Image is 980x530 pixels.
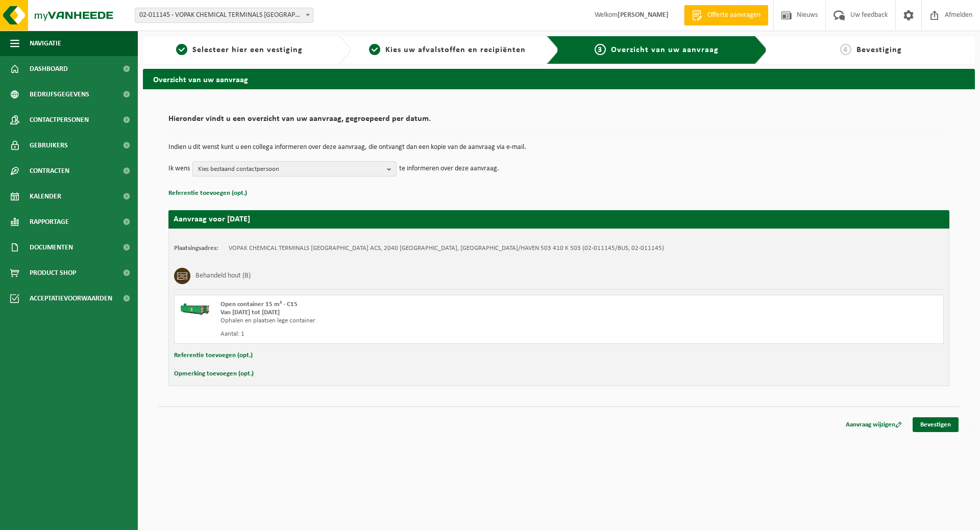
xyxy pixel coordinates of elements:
span: 2 [369,44,380,55]
span: 1 [176,44,187,55]
span: Acceptatievoorwaarden [30,286,112,311]
span: Overzicht van uw aanvraag [611,46,719,54]
span: Selecteer hier een vestiging [192,46,303,54]
div: Ophalen en plaatsen lege container [220,317,600,325]
a: Offerte aanvragen [684,5,768,26]
div: Aantal: 1 [220,330,600,338]
span: Rapportage [30,209,69,235]
h2: Overzicht van uw aanvraag [143,69,975,89]
strong: Van [DATE] tot [DATE] [220,309,280,316]
span: Offerte aanvragen [705,10,763,20]
span: Kies uw afvalstoffen en recipiënten [385,46,526,54]
span: Contactpersonen [30,107,89,133]
a: 1Selecteer hier een vestiging [148,44,331,56]
span: 02-011145 - VOPAK CHEMICAL TERMINALS BELGIUM ACS - ANTWERPEN [135,8,313,23]
p: Ik wens [168,161,190,176]
img: HK-XC-15-GN-00.png [180,300,210,316]
button: Referentie toevoegen (opt.) [174,349,253,362]
a: 2Kies uw afvalstoffen en recipiënten [356,44,539,56]
span: 3 [595,44,606,55]
h2: Hieronder vindt u een overzicht van uw aanvraag, gegroepeerd per datum. [168,115,949,129]
span: Bedrijfsgegevens [30,82,89,107]
span: Kies bestaand contactpersoon [198,162,383,177]
span: Product Shop [30,260,76,286]
span: Bevestiging [856,46,902,54]
span: Kalender [30,184,61,209]
a: Bevestigen [913,417,959,432]
span: Navigatie [30,31,61,56]
button: Referentie toevoegen (opt.) [168,187,247,200]
strong: Aanvraag voor [DATE] [174,215,250,223]
strong: Plaatsingsadres: [174,245,218,251]
p: Indien u dit wenst kunt u een collega informeren over deze aanvraag, die ontvangt dan een kopie v... [168,144,949,151]
button: Opmerking toevoegen (opt.) [174,367,254,381]
h3: Behandeld hout (B) [195,268,251,284]
p: te informeren over deze aanvraag. [399,161,499,176]
a: Aanvraag wijzigen [838,417,910,432]
span: Documenten [30,235,73,260]
span: Dashboard [30,56,68,82]
strong: [PERSON_NAME] [618,11,669,19]
span: Contracten [30,158,69,184]
span: Gebruikers [30,133,68,158]
td: VOPAK CHEMICAL TERMINALS [GEOGRAPHIC_DATA] ACS, 2040 [GEOGRAPHIC_DATA], [GEOGRAPHIC_DATA]/HAVEN 5... [229,244,664,253]
span: 4 [840,44,851,55]
button: Kies bestaand contactpersoon [192,161,397,176]
span: 02-011145 - VOPAK CHEMICAL TERMINALS BELGIUM ACS - ANTWERPEN [135,8,313,22]
span: Open container 15 m³ - C15 [220,301,298,308]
